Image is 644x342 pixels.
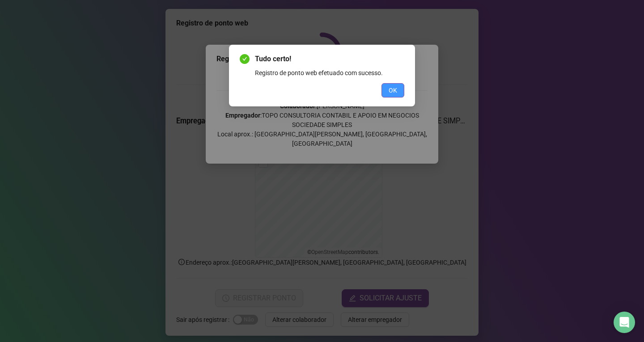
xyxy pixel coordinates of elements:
button: OK [381,83,404,97]
span: OK [389,85,397,95]
span: Tudo certo! [255,54,404,64]
div: Open Intercom Messenger [614,312,635,333]
div: Registro de ponto web efetuado com sucesso. [255,68,404,78]
span: check-circle [240,54,250,64]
